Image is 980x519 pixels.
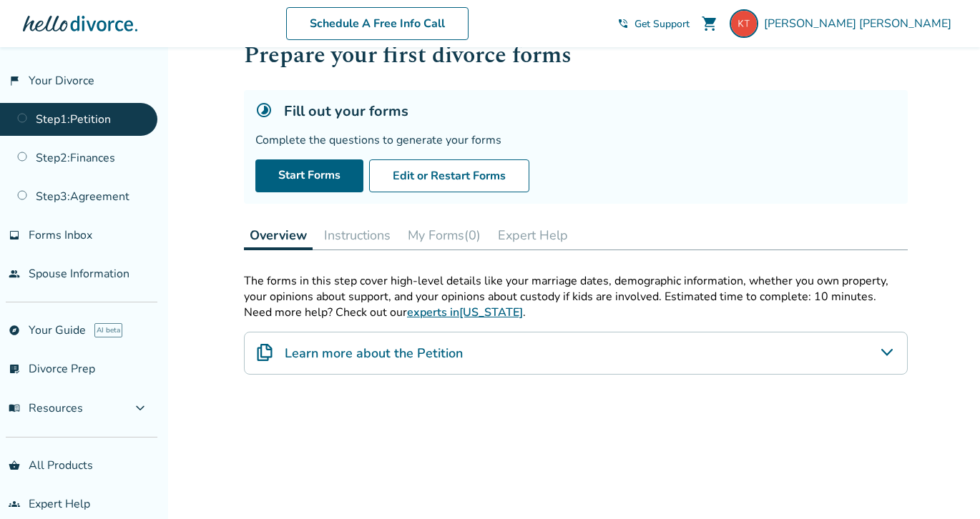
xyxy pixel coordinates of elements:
[617,18,629,29] span: phone_in_talk
[284,102,408,121] h5: Fill out your forms
[369,159,529,192] button: Edit or Restart Forms
[255,159,363,192] a: Start Forms
[9,498,20,510] span: groups
[244,332,908,375] div: Learn more about the Petition
[244,305,908,320] p: Need more help? Check out our .
[244,273,908,305] p: The forms in this step cover high-level details like your marriage dates, demographic information...
[617,17,690,31] a: phone_in_talkGet Support
[634,17,690,31] span: Get Support
[764,16,957,31] span: [PERSON_NAME] [PERSON_NAME]
[94,323,122,337] span: AI beta
[9,460,20,471] span: shopping_basket
[244,38,908,73] h1: Prepare your first divorce forms
[908,450,980,519] iframe: Chat Widget
[9,325,20,336] span: explore
[9,400,83,416] span: Resources
[29,227,92,243] span: Forms Inbox
[9,75,20,86] span: flag_2
[407,305,523,320] a: experts in[US_STATE]
[255,132,896,148] div: Complete the questions to generate your forms
[9,268,20,280] span: people
[132,400,149,417] span: expand_more
[318,221,396,249] button: Instructions
[701,15,718,32] span: shopping_cart
[244,221,313,250] button: Overview
[285,344,463,362] h4: Learn more about the Petition
[9,229,20,241] span: inbox
[286,7,469,40] a: Schedule A Free Info Call
[256,344,273,361] img: Learn more about the Petition
[730,9,758,38] img: kaz.tran@yahoo.com.au
[402,221,486,249] button: My Forms(0)
[9,402,20,414] span: menu_book
[9,363,20,375] span: list_alt_check
[492,221,574,249] button: Expert Help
